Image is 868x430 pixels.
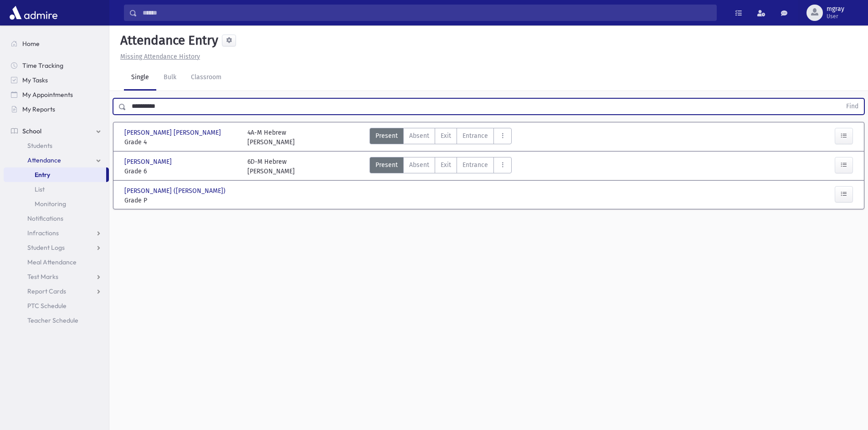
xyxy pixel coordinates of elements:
input: Search [137,5,716,21]
span: Attendance [27,156,61,164]
span: [PERSON_NAME] [PERSON_NAME] [124,128,223,137]
a: School [4,124,109,138]
span: List [35,185,45,193]
a: Single [124,65,156,91]
span: Entry [35,171,50,179]
a: My Tasks [4,73,109,87]
span: Exit [441,131,451,141]
a: Infractions [4,226,109,240]
a: Report Cards [4,284,109,298]
span: Grade 4 [124,137,238,147]
span: Present [375,131,398,141]
span: PTC Schedule [27,302,67,310]
a: Time Tracking [4,58,109,73]
span: Monitoring [35,200,66,208]
a: Test Marks [4,269,109,284]
a: Students [4,138,109,153]
span: Test Marks [27,273,58,281]
span: User [827,13,844,20]
h5: Attendance Entry [117,33,218,48]
a: Missing Attendance History [117,53,200,61]
span: Time Tracking [22,61,63,70]
span: [PERSON_NAME] [124,157,174,167]
span: Entrance [462,160,488,170]
span: [PERSON_NAME] ([PERSON_NAME]) [124,186,227,196]
span: Home [22,40,40,48]
span: Student Logs [27,243,65,252]
a: PTC Schedule [4,298,109,313]
a: My Appointments [4,87,109,102]
span: School [22,127,41,135]
span: Exit [441,160,451,170]
span: Teacher Schedule [27,316,78,324]
u: Missing Attendance History [120,53,200,61]
span: Entrance [462,131,488,141]
span: Students [27,142,52,150]
a: Notifications [4,211,109,226]
a: Meal Attendance [4,255,109,269]
span: Infractions [27,229,59,237]
span: Absent [409,131,429,141]
span: Grade 6 [124,167,238,176]
a: Attendance [4,153,109,167]
img: AdmirePro [7,4,60,22]
a: Monitoring [4,197,109,211]
span: Report Cards [27,287,66,295]
span: mgray [827,5,844,13]
div: AttTypes [370,157,512,176]
button: Find [841,99,864,114]
span: Present [375,160,398,170]
a: Student Logs [4,240,109,255]
span: Meal Attendance [27,258,77,266]
span: My Appointments [22,91,73,99]
div: 6D-M Hebrew [PERSON_NAME] [247,157,295,176]
span: Absent [409,160,429,170]
a: My Reports [4,102,109,116]
span: My Tasks [22,76,48,84]
a: Classroom [184,65,229,91]
span: Grade P [124,196,238,205]
a: Bulk [156,65,184,91]
div: 4A-M Hebrew [PERSON_NAME] [247,128,295,147]
span: Notifications [27,214,63,223]
a: Home [4,36,109,51]
div: AttTypes [370,128,512,147]
span: My Reports [22,105,55,113]
a: Entry [4,167,106,182]
a: List [4,182,109,197]
a: Teacher Schedule [4,313,109,328]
